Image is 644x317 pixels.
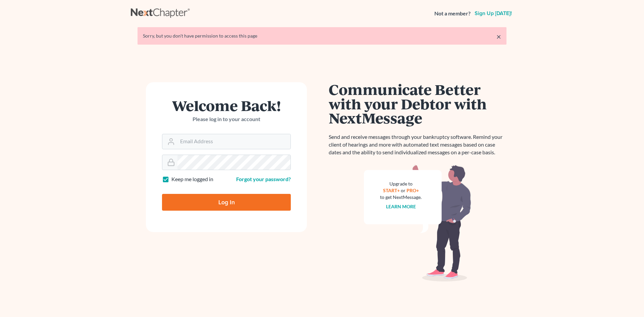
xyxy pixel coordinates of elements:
span: or [401,188,406,193]
input: Log In [162,194,291,211]
input: Email Address [177,134,290,149]
a: × [496,33,501,41]
img: nextmessage_bg-59042aed3d76b12b5cd301f8e5b87938c9018125f34e5fa2b7a6b67550977c72.svg [364,164,471,282]
h1: Welcome Back! [162,98,291,113]
h1: Communicate Better with your Debtor with NextMessage [329,82,506,125]
a: Sign up [DATE]! [473,11,513,16]
div: to get NextMessage. [380,194,422,201]
div: Upgrade to [380,180,422,187]
p: Send and receive messages through your bankruptcy software. Remind your client of hearings and mo... [329,133,506,156]
a: START+ [383,188,400,193]
label: Keep me logged in [171,175,213,183]
p: Please log in to your account [162,115,291,123]
a: Learn more [386,204,416,209]
strong: Not a member? [434,10,471,17]
a: PRO+ [407,188,419,193]
a: Forgot your password? [236,176,291,182]
div: Sorry, but you don't have permission to access this page [143,33,501,39]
